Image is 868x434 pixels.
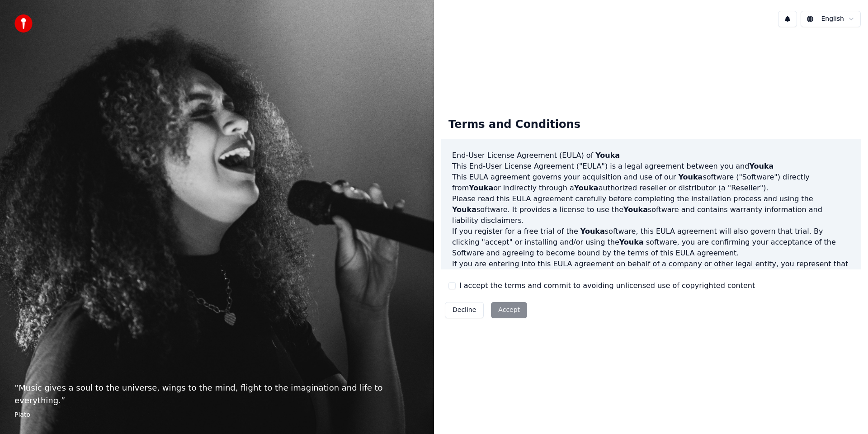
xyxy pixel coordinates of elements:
[452,259,850,302] p: If you are entering into this EULA agreement on behalf of a company or other legal entity, you re...
[445,302,484,318] button: Decline
[14,14,33,33] img: youka
[469,184,493,192] span: Youka
[14,382,420,407] p: “ Music gives a soul to the universe, wings to the mind, flight to the imagination and life to ev...
[14,410,420,420] footer: Plato
[595,151,620,160] span: Youka
[452,161,850,172] p: This End-User License Agreement ("EULA") is a legal agreement between you and
[452,150,850,161] h3: End-User License Agreement (EULA) of
[580,227,605,236] span: Youka
[452,226,850,259] p: If you register for a free trial of the software, this EULA agreement will also govern that trial...
[452,205,476,214] span: Youka
[441,110,588,139] div: Terms and Conditions
[459,280,755,291] label: I accept the terms and commit to avoiding unlicensed use of copyrighted content
[452,193,850,226] p: Please read this EULA agreement carefully before completing the installation process and using th...
[574,184,599,192] span: Youka
[619,238,644,246] span: Youka
[678,173,703,181] span: Youka
[749,162,774,170] span: Youka
[623,205,648,214] span: Youka
[452,172,850,193] p: This EULA agreement governs your acquisition and use of our software ("Software") directly from o...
